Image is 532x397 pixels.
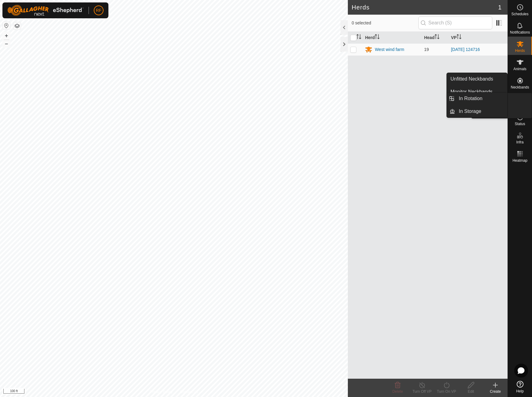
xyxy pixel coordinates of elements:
span: Heatmap [512,159,527,162]
a: In Rotation [455,92,507,105]
span: Animals [513,67,527,71]
p-sorticon: Activate to sort [375,35,380,40]
button: – [3,40,10,47]
input: Search (S) [418,16,492,29]
a: Contact Us [180,389,198,395]
a: Unfitted Neckbands [447,73,507,85]
div: Turn On VP [434,389,459,394]
button: Map Layers [13,22,21,30]
span: In Storage [459,108,481,115]
span: 0 selected [352,20,418,26]
span: Delete [392,389,403,394]
p-sorticon: Activate to sort [457,35,461,40]
span: RF [96,7,102,14]
p-sorticon: Activate to sort [356,35,361,40]
img: Gallagher Logo [7,5,84,16]
span: Neckbands [511,85,529,89]
span: Notifications [510,31,530,34]
span: Help [516,389,524,393]
span: Unfitted Neckbands [450,75,493,83]
th: Head [422,32,449,44]
a: [DATE] 124716 [451,47,480,52]
th: Herd [363,32,421,44]
span: 19 [424,47,429,52]
div: Turn Off VP [410,389,434,394]
span: Herds [515,49,525,52]
div: Edit [459,389,483,394]
div: Create [483,389,508,394]
a: Monitor Neckbands [447,86,507,98]
a: In Storage [455,105,507,117]
h2: Herds [352,4,498,11]
span: Infra [516,140,523,144]
div: West wind farm [375,46,404,53]
span: Schedules [511,12,528,16]
span: Monitor Neckbands [450,88,493,96]
span: Status [515,122,525,126]
th: VP [449,32,508,44]
button: Reset Map [3,22,10,29]
li: In Storage [447,105,507,117]
a: Privacy Policy [150,389,173,395]
span: 1 [498,3,501,12]
button: + [3,32,10,39]
p-sorticon: Activate to sort [435,35,439,40]
span: In Rotation [459,95,482,102]
a: Help [508,378,532,395]
li: In Rotation [447,92,507,105]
